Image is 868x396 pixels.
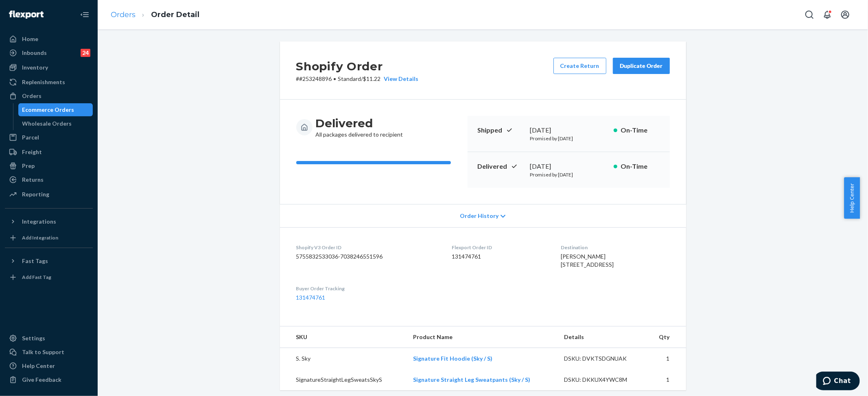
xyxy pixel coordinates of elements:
[22,362,55,370] div: Help Center
[452,252,548,261] dd: 131474761
[558,326,647,348] th: Details
[22,176,44,184] div: Returns
[5,33,93,46] a: Home
[413,355,492,362] a: Signature Fit Hoodie (Sky / S)
[647,348,686,370] td: 1
[5,359,93,372] a: Help Center
[316,116,403,139] div: All packages delivered to recipient
[296,244,439,251] dt: Shopify V3 Order ID
[338,75,361,82] span: Standard
[621,162,660,171] p: On-Time
[316,116,403,131] h3: Delivered
[22,106,74,114] div: Ecommerce Orders
[296,285,439,292] dt: Buyer Order Tracking
[5,76,93,89] a: Replenishments
[613,58,670,74] button: Duplicate Order
[296,58,419,75] h2: Shopify Order
[280,348,407,370] td: S. Sky
[530,135,607,142] p: Promised by [DATE]
[413,376,530,383] a: Signature Straight Leg Sweatpants (Sky / S)
[5,346,93,359] button: Talk to Support
[22,218,56,226] div: Integrations
[81,49,90,57] div: 24
[280,326,407,348] th: SKU
[22,234,58,241] div: Add Integration
[22,274,51,281] div: Add Fast Tag
[22,92,42,100] div: Orders
[381,75,419,83] button: View Details
[477,162,524,171] p: Delivered
[844,177,860,219] button: Help Center
[22,190,49,198] div: Reporting
[22,49,47,57] div: Inbounds
[564,355,641,363] div: DSKU: DVKTSDGNUAK
[5,61,93,74] a: Inventory
[5,271,93,284] a: Add Fast Tag
[816,372,860,392] iframe: Opens a widget where you can chat to one of our agents
[22,257,48,265] div: Fast Tags
[22,78,65,86] div: Replenishments
[5,332,93,345] a: Settings
[561,244,669,251] dt: Destination
[18,103,93,116] a: Ecommerce Orders
[564,376,641,384] div: DSKU: DKKUX4YWC8M
[530,171,607,178] p: Promised by [DATE]
[620,62,663,70] div: Duplicate Order
[530,126,607,135] div: [DATE]
[22,376,61,384] div: Give Feedback
[22,348,64,356] div: Talk to Support
[477,126,524,135] p: Shipped
[22,133,39,141] div: Parcel
[407,326,558,348] th: Product Name
[104,3,206,27] ol: breadcrumbs
[5,373,93,386] button: Give Feedback
[280,369,407,390] td: SignatureStraightLegSweatsSkyS
[819,7,835,23] button: Open notifications
[296,294,326,301] a: 131474761
[460,212,498,220] span: Order History
[5,255,93,268] button: Fast Tags
[22,162,35,170] div: Prep
[5,173,93,186] a: Returns
[296,75,419,83] p: # #253248896 / $11.22
[647,369,686,390] td: 1
[801,7,818,23] button: Open Search Box
[5,131,93,144] a: Parcel
[111,10,136,19] a: Orders
[452,244,548,251] dt: Flexport Order ID
[9,11,44,19] img: Flexport logo
[553,58,606,74] button: Create Return
[5,146,93,159] a: Freight
[22,63,48,72] div: Inventory
[5,188,93,201] a: Reporting
[22,148,42,156] div: Freight
[561,253,614,268] span: [PERSON_NAME] [STREET_ADDRESS]
[296,252,439,261] dd: 5755832533036-7038246551596
[22,120,72,128] div: Wholesale Orders
[621,126,660,135] p: On-Time
[5,46,93,59] a: Inbounds24
[77,7,93,23] button: Close Navigation
[18,117,93,130] a: Wholesale Orders
[151,10,199,19] a: Order Detail
[22,35,38,43] div: Home
[530,162,607,171] div: [DATE]
[5,231,93,244] a: Add Integration
[647,326,686,348] th: Qty
[5,215,93,228] button: Integrations
[5,159,93,172] a: Prep
[334,75,337,82] span: •
[22,334,45,342] div: Settings
[5,89,93,102] a: Orders
[837,7,853,23] button: Open account menu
